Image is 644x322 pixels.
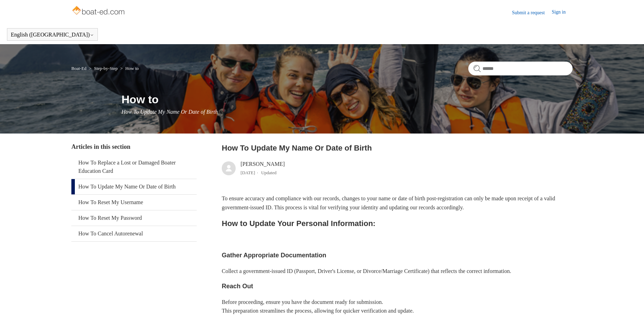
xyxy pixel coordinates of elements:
[222,281,573,291] h3: Reach Out
[71,143,130,150] span: Articles in this section
[552,8,573,17] a: Sign in
[71,226,197,241] a: How To Cancel Autorenewal
[71,66,86,71] a: Boat-Ed
[71,4,127,18] img: Boat-Ed Help Center home page
[125,66,139,71] a: How to
[11,32,94,38] button: English ([GEOGRAPHIC_DATA])
[71,66,88,71] li: Boat-Ed
[71,179,197,194] a: How To Update My Name Or Date of Birth
[222,267,573,276] p: Collect a government-issued ID (Passport, Driver's License, or Divorce/Marriage Certificate) that...
[88,66,119,71] li: Step-by-Step
[222,194,573,212] p: To ensure accuracy and compliance with our records, changes to your name or date of birth post-re...
[222,217,573,230] h2: How to Update Your Personal Information:
[71,155,197,179] a: How To Replace a Lost or Damaged Boater Education Card
[241,160,285,177] div: [PERSON_NAME]
[71,195,197,210] a: How To Reset My Username
[121,109,218,115] span: How To Update My Name Or Date of Birth
[222,250,573,260] h3: Gather Appropriate Documentation
[512,9,552,16] a: Submit a request
[119,66,139,71] li: How to
[71,210,197,226] a: How To Reset My Password
[94,66,118,71] a: Step-by-Step
[121,91,573,108] h1: How to
[468,62,573,75] input: Search
[222,298,573,315] p: Before proceeding, ensure you have the document ready for submission. This preparation streamline...
[261,170,276,175] li: Updated
[222,142,573,154] h2: How To Update My Name Or Date of Birth
[241,170,255,175] time: 04/08/2025, 12:33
